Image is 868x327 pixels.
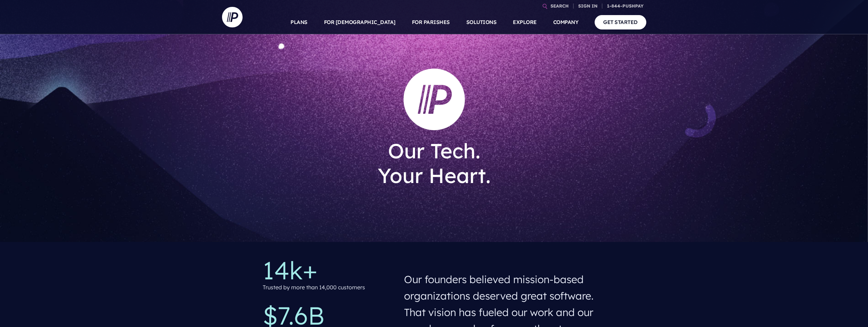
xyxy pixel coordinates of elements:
a: PLANS [290,10,308,34]
a: FOR [DEMOGRAPHIC_DATA] [324,10,396,34]
a: COMPANY [553,10,579,34]
p: 14k+ [263,258,393,282]
p: Trusted by more than 14,000 customers [263,282,365,292]
h1: Our Tech. Your Heart. [334,133,535,193]
a: SOLUTIONS [466,10,497,34]
a: GET STARTED [595,15,646,29]
a: FOR PARISHES [412,10,450,34]
a: EXPLORE [513,10,537,34]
